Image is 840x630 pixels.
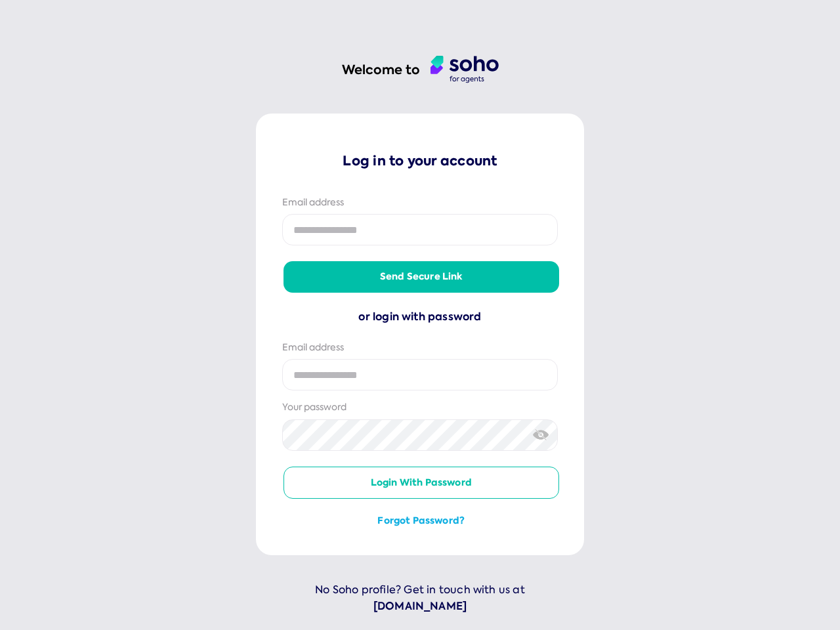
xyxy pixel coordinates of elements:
a: [DOMAIN_NAME] [256,598,584,615]
img: agent logo [430,56,499,83]
p: No Soho profile? Get in touch with us at [256,581,584,615]
div: Email address [282,341,558,354]
button: Forgot password? [283,514,559,528]
div: Your password [282,401,558,414]
h1: Welcome to [342,61,420,79]
button: Send secure link [283,261,559,293]
div: Email address [282,196,558,209]
button: Login with password [283,467,559,499]
img: eye-crossed.svg [533,428,549,442]
div: or login with password [282,308,558,325]
p: Log in to your account [282,152,558,170]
